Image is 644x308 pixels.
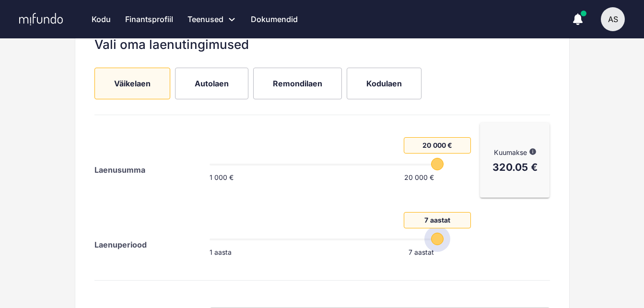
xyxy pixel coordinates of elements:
div: Laenuperiood [94,232,210,257]
span: Remondilaen [273,78,322,89]
p: Kuumakse [494,148,536,157]
div: Laenusumma [94,157,210,182]
div: 7 aastat [409,248,434,257]
div: 1 aasta [210,248,232,257]
div: 1 000 € [210,173,234,182]
span: Autolaen [195,78,229,89]
span: 7 aastat [404,216,470,225]
span: Väikelaen [114,78,151,89]
div: Vali oma laenutingimused [94,37,550,52]
span: Kodulaen [366,78,402,89]
p: 320.05 € [492,161,538,173]
button: AS [601,7,625,31]
div: 20 000 € [404,173,434,182]
span: 20 000 € [404,142,470,150]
